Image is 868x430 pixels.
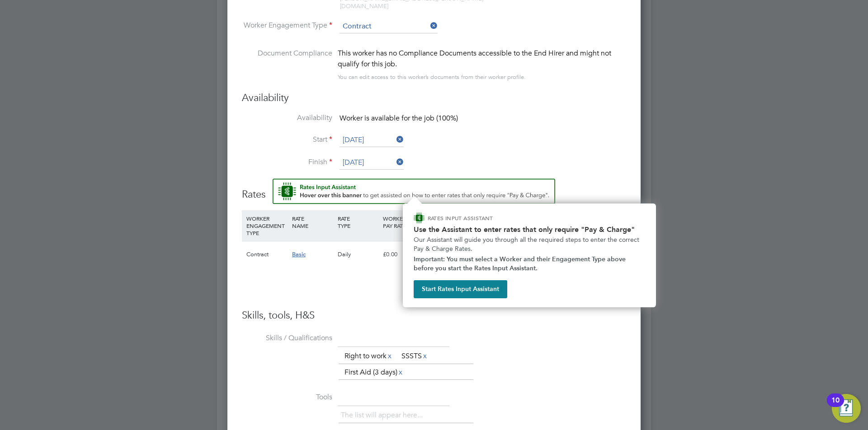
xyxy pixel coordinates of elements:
[290,210,335,234] div: RATE NAME
[242,113,332,123] label: Availability
[242,157,332,167] label: Finish
[831,400,840,412] div: 10
[244,241,290,268] div: Contract
[273,179,555,204] button: Rate Assistant
[381,241,426,268] div: £0.00
[341,366,407,379] li: First Aid (3 days)
[381,210,426,234] div: WORKER PAY RATE
[242,48,332,81] label: Document Compliance
[414,280,507,298] button: Start Rates Input Assistant
[242,135,332,144] label: Start
[403,203,656,307] div: How to input Rates that only require Pay & Charge
[341,350,396,362] li: Right to work
[244,210,290,241] div: WORKER ENGAGEMENT TYPE
[242,393,332,402] label: Tools
[292,250,306,258] span: Basic
[242,21,332,30] label: Worker Engagement Type
[414,255,627,272] strong: Important: You must select a Worker and their Engagement Type above before you start the Rates In...
[338,72,526,83] div: You can edit access to this worker’s documents from their worker profile.
[341,409,426,421] li: The list will appear here...
[242,92,626,105] h3: Availability
[242,309,626,322] h3: Skills, tools, H&S
[340,156,404,170] input: Select one
[428,214,541,222] p: RATES INPUT ASSISTANT
[422,350,428,362] a: x
[340,134,404,147] input: Select one
[338,48,626,69] div: This worker has no Compliance Documents accessible to the End Hirer and might not qualify for thi...
[242,179,626,201] h3: Rates
[414,225,645,234] h2: Use the Assistant to enter rates that only require "Pay & Charge"
[335,210,381,234] div: RATE TYPE
[340,114,458,123] span: Worker is available for the job (100%)
[414,236,645,253] p: Our Assistant will guide you through all the required steps to enter the correct Pay & Charge Rates.
[387,350,393,362] a: x
[832,394,861,423] button: Open Resource Center, 10 new notifications
[335,241,381,268] div: Daily
[398,350,432,362] li: SSSTS
[414,213,425,223] img: ENGAGE Assistant Icon
[242,333,332,343] label: Skills / Qualifications
[397,366,404,378] a: x
[340,20,438,33] input: Select one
